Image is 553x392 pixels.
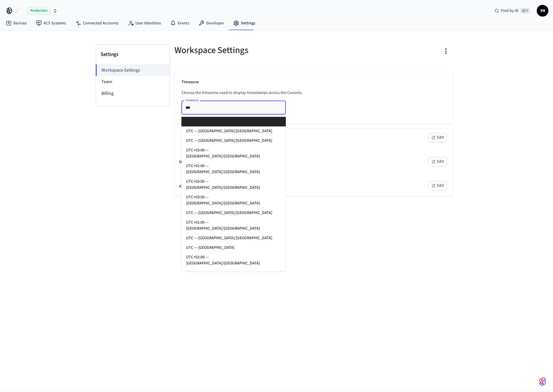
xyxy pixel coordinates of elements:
[96,76,170,88] li: Team
[501,8,519,14] span: Find by ID
[537,6,548,16] span: SN
[537,5,548,17] button: SN
[96,88,170,99] li: Billing
[181,117,286,126] li: IST
[71,18,123,28] a: Connected Accounts
[181,136,286,146] li: UTC — [GEOGRAPHIC_DATA]/[GEOGRAPHIC_DATA]
[96,64,170,76] li: Workspace Settings
[101,50,165,59] h3: Settings
[181,177,286,193] li: UTC+03:00 — [GEOGRAPHIC_DATA]/[GEOGRAPHIC_DATA]
[181,79,446,85] p: Timezone
[490,6,534,16] div: Find by ID⌘ K
[181,126,286,136] li: UTC — [GEOGRAPHIC_DATA]/[GEOGRAPHIC_DATA]
[27,7,50,14] span: Production
[181,161,286,177] li: UTC+01:00 — [GEOGRAPHIC_DATA]/[GEOGRAPHIC_DATA]
[181,208,286,218] li: UTC — [GEOGRAPHIC_DATA]/[GEOGRAPHIC_DATA]
[181,218,286,233] li: UTC+01:00 — [GEOGRAPHIC_DATA]/[GEOGRAPHIC_DATA]
[181,90,446,96] p: Choose the timezone used to display timestamps across the Console.
[179,159,221,165] div: Nest Developer Settings
[123,18,165,28] a: User Identities
[181,193,286,208] li: UTC+03:00 — [GEOGRAPHIC_DATA]/[GEOGRAPHIC_DATA]
[31,18,71,28] a: ACS Systems
[539,377,546,386] img: SeamLogoGradient.69752ec5.svg
[181,146,286,161] li: UTC+03:00 — [GEOGRAPHIC_DATA]/[GEOGRAPHIC_DATA]
[1,18,31,28] a: Devices
[181,233,286,243] li: UTC — [GEOGRAPHIC_DATA]/[GEOGRAPHIC_DATA]
[428,181,447,190] button: Edit
[229,18,260,28] a: Settings
[428,157,447,166] button: Edit
[165,18,194,28] a: Events
[181,243,286,253] li: UTC — [GEOGRAPHIC_DATA]
[181,268,286,284] li: UTC+01:00 — [GEOGRAPHIC_DATA]/[GEOGRAPHIC_DATA]
[185,98,199,102] label: Timezone
[179,183,213,189] div: Assa Abloy Settings
[520,8,530,14] span: ⌘ K
[428,133,447,142] button: Edit
[194,18,229,28] a: Developer
[181,253,286,268] li: UTC+02:00 — [GEOGRAPHIC_DATA]/[GEOGRAPHIC_DATA]
[174,44,310,56] h5: Workspace Settings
